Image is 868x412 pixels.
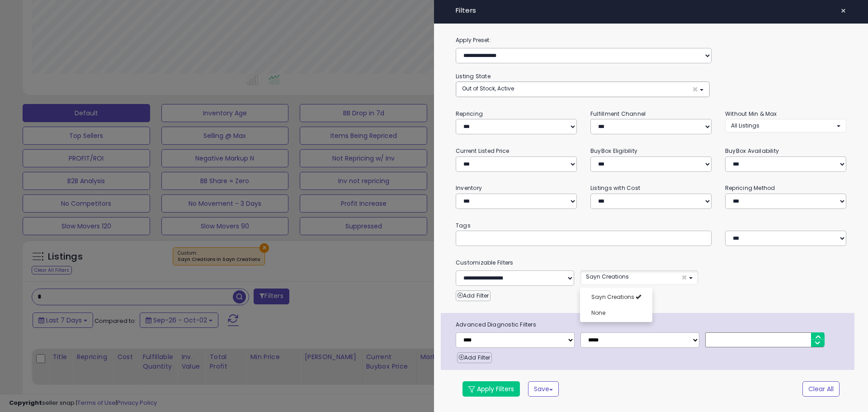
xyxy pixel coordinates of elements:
small: Tags [449,221,853,231]
small: Listing State [456,72,491,80]
small: Repricing Method [725,184,775,192]
button: Add Filter [457,352,492,363]
span: Advanced Diagnostic Filters [449,320,854,330]
span: × [692,85,698,94]
button: Out of Stock, Active × [456,82,709,97]
small: Inventory [456,184,482,192]
small: Repricing [456,110,483,118]
small: Fulfillment Channel [590,110,646,118]
button: Add Filter [456,290,491,301]
button: Sayn Creations × [580,270,698,285]
h4: Filters [456,7,846,14]
small: Without Min & Max [725,110,777,118]
small: Listings with Cost [590,184,640,192]
small: BuyBox Availability [725,147,779,155]
span: Sayn Creations [591,293,634,301]
span: × [681,273,687,282]
small: BuyBox Eligibility [590,147,637,155]
button: Save [528,381,559,397]
button: Clear All [802,381,840,397]
span: None [591,309,605,317]
small: Customizable Filters [449,258,853,268]
button: Apply Filters [462,381,520,397]
button: × [837,5,850,17]
span: All Listings [731,122,759,129]
small: Current Listed Price [456,147,509,155]
span: Out of Stock, Active [462,85,514,92]
button: All Listings [725,119,846,132]
span: × [840,5,846,17]
span: Sayn Creations [586,273,629,280]
label: Apply Preset: [449,35,853,45]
